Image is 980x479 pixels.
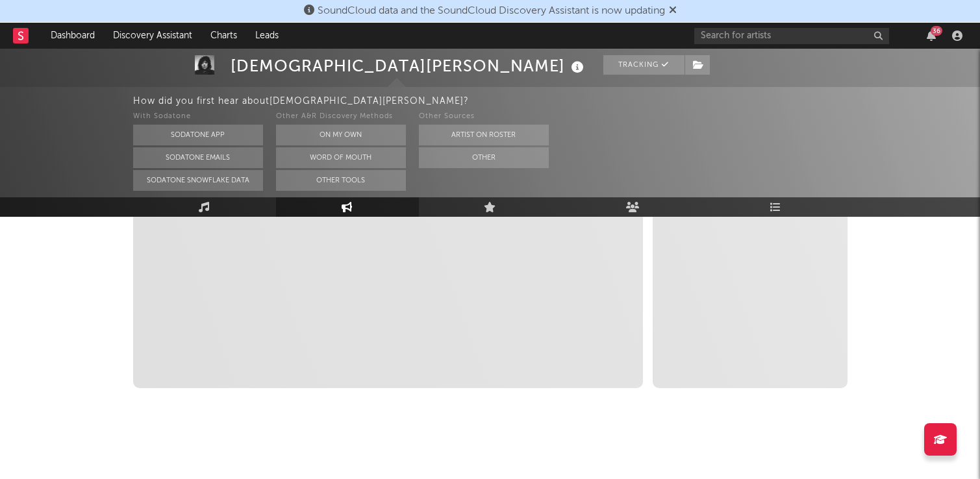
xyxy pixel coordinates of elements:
span: SoundCloud data and the SoundCloud Discovery Assistant is now updating [318,6,665,16]
input: Search for artists [694,28,889,44]
div: Other A&R Discovery Methods [276,109,406,125]
button: Other Tools [276,170,406,191]
button: Word Of Mouth [276,147,406,168]
button: Sodatone App [133,125,263,145]
a: Discovery Assistant [104,23,201,49]
button: 36 [927,31,936,41]
button: Sodatone Snowflake Data [133,170,263,191]
span: Dismiss [669,6,677,16]
button: On My Own [276,125,406,145]
div: 36 [931,26,942,36]
button: Sodatone Emails [133,147,263,168]
a: Dashboard [42,23,104,49]
a: Leads [246,23,288,49]
div: [DEMOGRAPHIC_DATA][PERSON_NAME] [231,55,587,77]
div: Other Sources [419,109,549,125]
button: Tracking [603,55,685,75]
a: Charts [201,23,246,49]
button: Other [419,147,549,168]
div: With Sodatone [133,109,263,125]
button: Artist on Roster [419,125,549,145]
